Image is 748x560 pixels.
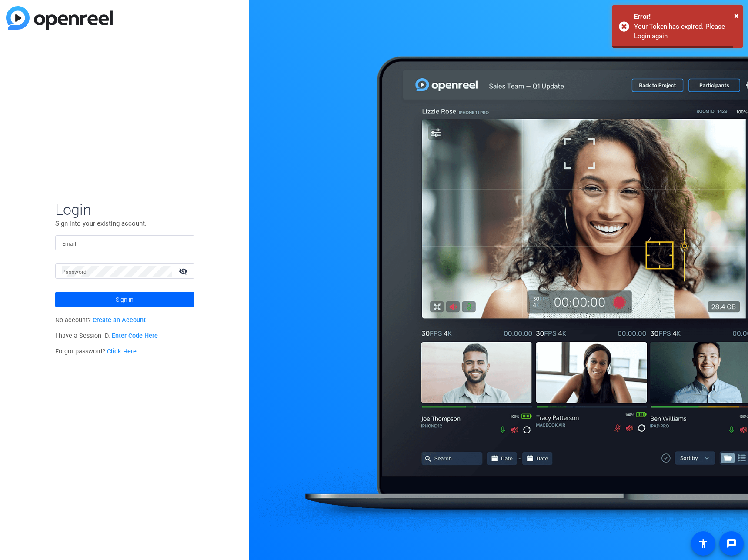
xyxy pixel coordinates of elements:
[62,238,187,248] input: Enter Email Address
[112,332,158,340] a: Enter Code Here
[734,10,739,21] span: ×
[62,269,87,275] mat-label: Password
[55,332,158,340] span: I have a Session ID.
[62,241,77,247] mat-label: Email
[734,9,739,22] button: Close
[6,6,113,30] img: blue-gradient.svg
[174,265,194,277] mat-icon: visibility_off
[116,289,134,310] span: Sign in
[634,22,736,41] div: Your Token has expired. Please Login again
[726,538,737,549] mat-icon: message
[107,348,137,355] a: Click Here
[698,538,708,549] mat-icon: accessibility
[55,219,194,228] p: Sign into your existing account.
[634,12,736,22] div: Error!
[55,292,194,307] button: Sign in
[55,348,137,355] span: Forgot password?
[55,317,146,324] span: No account?
[55,200,194,219] span: Login
[93,317,146,324] a: Create an Account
